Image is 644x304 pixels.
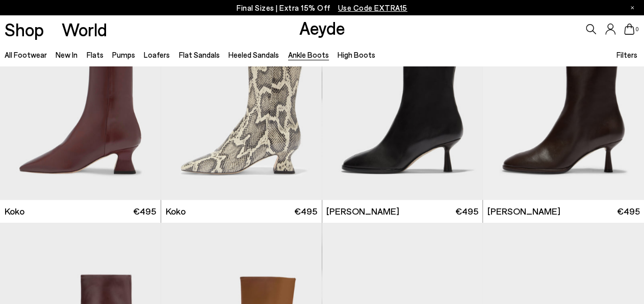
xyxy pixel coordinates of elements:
a: [PERSON_NAME] €495 [322,200,483,223]
a: 0 [624,24,634,35]
a: Koko €495 [161,200,322,223]
p: Final Sizes | Extra 15% Off [237,2,407,14]
span: Filters [616,50,637,59]
a: Pumps [112,50,135,59]
a: [PERSON_NAME] €495 [483,200,644,223]
span: €495 [294,205,317,218]
a: High Boots [338,50,375,59]
span: Koko [165,205,185,218]
span: €495 [133,205,156,218]
a: Flat Sandals [179,50,220,59]
a: Flats [87,50,104,59]
span: Koko [5,205,24,218]
a: Loafers [144,50,170,59]
span: €495 [455,205,478,218]
span: 0 [634,27,639,32]
a: Shop [5,20,44,38]
a: World [62,20,107,38]
a: All Footwear [5,50,47,59]
a: New In [56,50,78,59]
span: [PERSON_NAME] [487,205,560,218]
span: €495 [616,205,639,218]
span: [PERSON_NAME] [326,205,399,218]
a: Heeled Sandals [228,50,279,59]
span: Navigate to /collections/ss25-final-sizes [338,3,407,12]
a: Ankle Boots [288,50,329,59]
a: Aeyde [299,17,345,38]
